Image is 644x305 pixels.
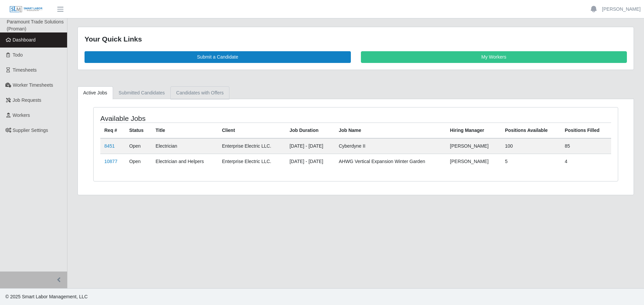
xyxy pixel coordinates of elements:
[335,138,446,154] td: Cyberdyne II
[125,154,152,169] td: Open
[85,34,627,45] div: Your Quick Links
[13,112,30,118] span: Workers
[285,154,335,169] td: [DATE] - [DATE]
[13,52,23,58] span: Todo
[85,51,351,63] a: Submit a Candidate
[125,123,152,138] th: Status
[561,123,611,138] th: Positions Filled
[218,138,286,154] td: Enterprise Electric LLC.
[113,86,171,99] a: Submitted Candidates
[561,154,611,169] td: 4
[104,143,115,149] a: 8451
[152,123,218,138] th: Title
[335,154,446,169] td: AHWG Vertical Expansion Winter Garden
[9,6,43,13] img: SLM Logo
[13,82,53,88] span: Worker Timesheets
[218,154,286,169] td: Enterprise Electric LLC.
[501,154,561,169] td: 5
[501,138,561,154] td: 100
[446,138,501,154] td: [PERSON_NAME]
[152,138,218,154] td: Electrician
[13,67,37,73] span: Timesheets
[77,86,113,99] a: Active Jobs
[361,51,627,63] a: My Workers
[501,123,561,138] th: Positions Available
[5,294,88,299] span: © 2025 Smart Labor Management, LLC
[561,138,611,154] td: 85
[285,123,335,138] th: Job Duration
[125,138,152,154] td: Open
[285,138,335,154] td: [DATE] - [DATE]
[13,128,48,133] span: Supplier Settings
[170,86,229,99] a: Candidates with Offers
[100,114,307,123] h4: Available Jobs
[602,6,641,13] a: [PERSON_NAME]
[104,159,117,164] a: 10877
[7,19,64,31] span: Paramount Trade Solutions (Proman)
[13,37,36,43] span: Dashboard
[446,154,501,169] td: [PERSON_NAME]
[100,123,125,138] th: Req #
[152,154,218,169] td: Electrician and Helpers
[218,123,286,138] th: Client
[13,97,42,103] span: Job Requests
[446,123,501,138] th: Hiring Manager
[335,123,446,138] th: Job Name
